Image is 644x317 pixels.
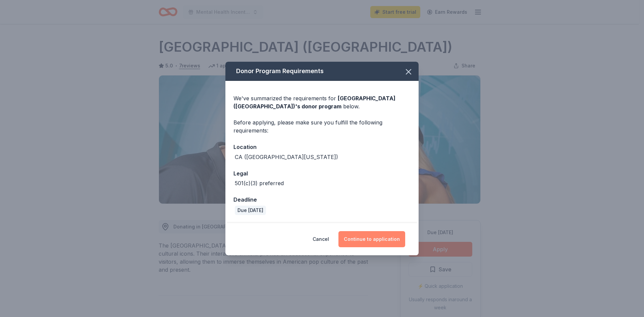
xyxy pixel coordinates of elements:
button: Continue to application [338,231,405,247]
div: Deadline [233,195,411,204]
div: We've summarized the requirements for below. [233,94,411,110]
div: Before applying, please make sure you fulfill the following requirements: [233,118,411,135]
div: Location [233,143,411,151]
div: CA ([GEOGRAPHIC_DATA][US_STATE]) [235,153,338,161]
div: Legal [233,169,411,178]
div: Donor Program Requirements [225,62,419,81]
div: Due [DATE] [235,206,266,215]
button: Cancel [313,231,329,247]
div: 501(c)(3) preferred [235,179,284,187]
